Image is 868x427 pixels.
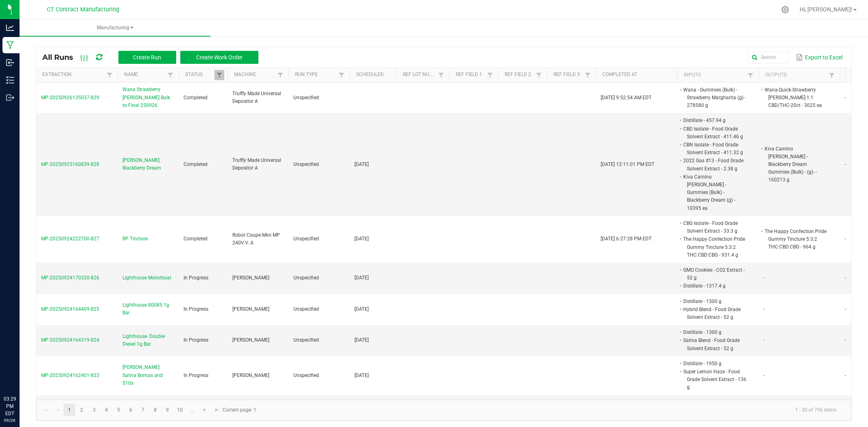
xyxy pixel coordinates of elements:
[682,328,746,336] li: Distillate - 1300 g
[232,337,269,343] span: [PERSON_NAME]
[4,417,16,423] p: 09/26
[534,70,544,80] a: Filter
[166,70,175,80] a: Filter
[42,72,104,78] a: ExtractionSortable
[763,86,828,110] li: Wana-Quick-Strawberry [PERSON_NAME]-1:1 CBD/THC-20ct - 3025 ea
[682,157,746,172] li: 2022 Gas #13 - Food Grade Solvent Extract - 2.38 g
[6,94,14,102] inline-svg: Outbound
[354,236,369,242] span: [DATE]
[137,404,149,416] a: Page 7
[234,72,275,78] a: MachineSortable
[41,236,99,242] span: MP-20250924222700-827
[746,70,755,81] a: Filter
[456,72,485,78] a: Ref Field 1Sortable
[354,161,369,167] span: [DATE]
[354,275,369,281] span: [DATE]
[293,373,319,378] span: Unspecified
[485,70,495,80] a: Filter
[759,356,840,395] td: -
[122,157,174,172] span: [PERSON_NAME] Blackberry Dream
[232,157,281,171] span: Truffly Made Universal Depositor A
[6,24,14,32] inline-svg: Analytics
[214,407,220,413] span: Go to the last page
[682,266,746,282] li: GMO Cookies - CO2 Extract - 52 g
[261,403,843,417] kendo-pager-info: 1 - 30 of 796 items
[214,70,224,80] a: Filter
[354,337,369,343] span: [DATE]
[827,70,837,81] a: Filter
[211,404,223,416] a: Go to the last page
[122,86,174,109] span: Wana Strawberry [PERSON_NAME] Bulk to Final 250926
[780,6,790,13] div: Manage settings
[759,294,840,325] td: -
[41,373,99,378] span: MP-20250924162401-823
[122,301,174,317] span: Lighthouse 80085 1g Bar
[196,54,243,61] span: Create Work Order
[748,51,789,63] input: Search
[186,404,198,416] a: Page 11
[356,72,393,78] a: ScheduledSortable
[149,404,161,416] a: Page 8
[122,235,148,243] span: RP Tincture
[113,404,125,416] a: Page 5
[682,336,746,352] li: Sativa Blend - Food Grade Solvent Extract - 52 g
[583,70,593,80] a: Filter
[88,404,100,416] a: Page 3
[122,274,171,282] span: Lighthouse Motorboat
[293,275,319,281] span: Unspecified
[63,404,75,416] a: Page 1
[763,227,828,251] li: The Happy Confection Pride Gummy Tincture 5:3:2 THC:CBD:CBG - 964 g
[295,72,336,78] a: Run TypeSortable
[794,50,844,64] button: Export to Excel
[174,404,186,416] a: Page 10
[185,72,214,78] a: StatusSortable
[20,24,210,31] span: Manufacturing
[232,232,280,246] span: Robot Coupe Mini MP 240V.V. A
[337,70,346,80] a: Filter
[8,362,33,386] iframe: Resource center
[122,333,174,348] span: Lighthouse- Double Diesel 1g Bar
[763,145,828,184] li: Kiva Camino [PERSON_NAME] - Blackberry Dream Gummies (Bulk) - (g)- - 160213 g
[682,282,746,290] li: Distillate - 1317.4 g
[682,125,746,141] li: CBD Isolate - Food Grade Solvent Extract - 411.46 g
[293,306,319,312] span: Unspecified
[122,399,174,423] span: [PERSON_NAME] Indica Bomas and 510s
[682,141,746,157] li: CBN Isolate - Food Grade Solvent Extract - 411.32 g
[275,70,285,80] a: Filter
[682,116,746,124] li: Distillate - 457.94 g
[505,72,533,78] a: Ref Field 2Sortable
[36,400,851,420] kendo-pager: Current page: 1
[232,275,269,281] span: [PERSON_NAME]
[125,404,137,416] a: Page 6
[20,20,210,37] a: Manufacturing
[41,161,99,167] span: MP-20250925160839-828
[293,337,319,343] span: Unspecified
[293,236,319,242] span: Unspecified
[232,306,269,312] span: [PERSON_NAME]
[42,50,265,64] div: All Runs
[184,275,208,281] span: In Progress
[601,95,652,100] span: [DATE] 9:52:54 AM EDT
[677,68,759,83] th: Inputs
[6,41,14,49] inline-svg: Manufacturing
[41,337,99,343] span: MP-20250924164319-824
[553,72,582,78] a: Ref Field 3Sortable
[682,359,746,368] li: Distillate - 1950 g
[199,404,211,416] a: Go to the next page
[162,404,173,416] a: Page 9
[354,306,369,312] span: [DATE]
[682,399,746,407] li: Distillate - 1950 g
[759,325,840,356] td: -
[41,306,99,312] span: MP-20250924164409-825
[180,51,258,64] button: Create Work Order
[403,72,436,78] a: Ref Lot NumberSortable
[293,161,319,167] span: Unspecified
[293,95,319,100] span: Unspecified
[184,306,208,312] span: In Progress
[601,161,654,167] span: [DATE] 12:11:01 PM EDT
[184,95,208,100] span: Completed
[133,54,161,61] span: Create Run
[118,51,176,64] button: Create Run
[800,6,853,13] span: Hi, [PERSON_NAME]!
[184,373,208,378] span: In Progress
